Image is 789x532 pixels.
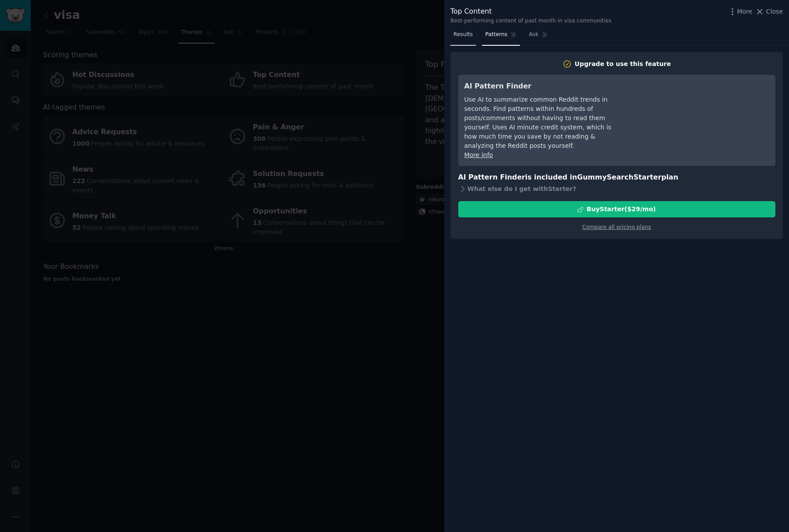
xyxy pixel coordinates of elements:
[453,31,473,39] span: Results
[450,17,611,25] div: Best-performing content of past month in visa communities
[450,6,611,17] div: Top Content
[755,7,783,16] button: Close
[464,81,625,92] h3: AI Pattern Finder
[637,81,769,147] iframe: YouTube video player
[458,172,775,183] h3: AI Pattern Finder is included in plan
[728,7,752,16] button: More
[766,7,783,16] span: Close
[526,28,551,46] a: Ask
[577,173,661,181] span: GummySearch Starter
[450,28,476,46] a: Results
[458,183,775,195] div: What else do I get with Starter ?
[464,151,493,158] a: More info
[575,59,671,69] div: Upgrade to use this feature
[458,201,775,217] button: BuyStarter($29/mo)
[529,31,539,39] span: Ask
[582,224,651,230] a: Compare all pricing plans
[737,7,752,16] span: More
[464,95,625,150] div: Use AI to summarize common Reddit trends in seconds. Find patterns within hundreds of posts/comme...
[482,28,519,46] a: Patterns
[485,31,507,39] span: Patterns
[587,205,656,214] div: Buy Starter ($ 29 /mo )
